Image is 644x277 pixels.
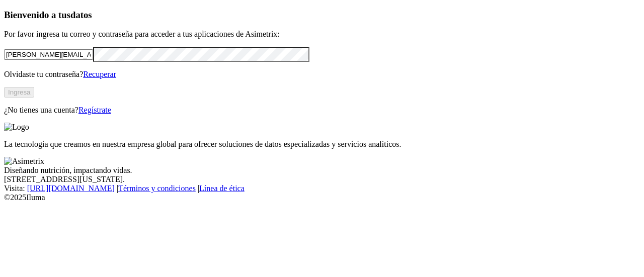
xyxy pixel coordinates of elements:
[27,184,115,193] a: [URL][DOMAIN_NAME]
[4,49,93,60] input: Tu correo
[4,175,640,184] div: [STREET_ADDRESS][US_STATE].
[4,184,640,193] div: Visita : | |
[4,30,640,39] p: Por favor ingresa tu correo y contraseña para acceder a tus aplicaciones de Asimetrix:
[83,70,116,78] a: Recuperar
[199,184,245,193] a: Línea de ética
[4,70,640,79] p: Olvidaste tu contraseña?
[4,140,640,149] p: La tecnología que creamos en nuestra empresa global para ofrecer soluciones de datos especializad...
[4,123,29,132] img: Logo
[4,193,640,202] div: © 2025 Iluma
[118,184,196,193] a: Términos y condiciones
[4,87,34,98] button: Ingresa
[70,10,92,20] span: datos
[78,106,111,114] a: Regístrate
[4,106,640,115] p: ¿No tienes una cuenta?
[4,10,640,21] h3: Bienvenido a tus
[4,157,44,166] img: Asimetrix
[4,166,640,175] div: Diseñando nutrición, impactando vidas.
